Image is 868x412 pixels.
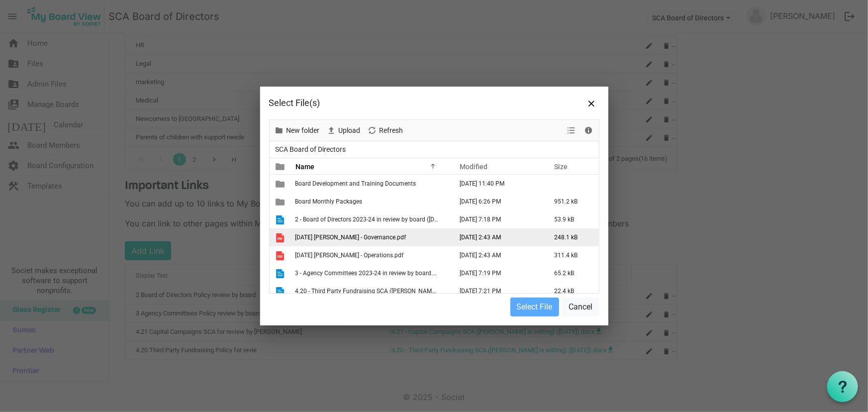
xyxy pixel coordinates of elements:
div: Select File(s) [269,96,533,110]
span: Board Monthly Packages [295,198,363,205]
td: is template cell column header type [270,210,292,228]
td: 2025.09.19 LT Tiefenbach - Governance.pdf is template cell column header Name [292,228,450,246]
td: 951.2 kB is template cell column header Size [544,193,599,210]
span: SCA Board of Directors [274,143,348,156]
td: September 04, 2025 7:21 PM column header Modified [450,282,544,300]
span: Board Development and Training Documents [295,180,416,187]
div: Upload [323,120,364,141]
span: Refresh [379,124,404,137]
span: 2 - Board of Directors 2023-24 in review by board ([DATE]).docx [295,216,463,223]
div: Refresh [364,120,407,141]
td: 311.4 kB is template cell column header Size [544,246,599,264]
td: is template cell column header type [270,246,292,264]
td: Board Monthly Packages is template cell column header Name [292,193,450,210]
td: 65.2 kB is template cell column header Size [544,264,599,282]
span: Name [295,163,314,171]
td: 3 - Agency Committees 2023-24 in review by board.docx is template cell column header Name [292,264,450,282]
span: New folder [286,124,321,137]
div: View [564,120,580,141]
button: Select File [510,298,559,316]
button: Details [582,124,595,137]
span: Upload [338,124,362,137]
td: 4.20 - Third Party Fundraising SCA (Tim is editing) (August 2025).docx is template cell column he... [292,282,450,300]
td: September 25, 2025 2:43 AM column header Modified [450,228,544,246]
div: Details [580,120,597,141]
td: September 04, 2025 7:18 PM column header Modified [450,210,544,228]
button: Upload [325,124,362,137]
span: [DATE] [PERSON_NAME] - Governance.pdf [295,234,406,241]
td: is template cell column header type [270,175,292,193]
td: September 04, 2025 7:19 PM column header Modified [450,264,544,282]
td: 2 - Board of Directors 2023-24 in review by board (August 2025).docx is template cell column head... [292,210,450,228]
span: Modified [460,163,488,171]
span: 3 - Agency Committees 2023-24 in review by board.docx [295,270,446,277]
td: 248.1 kB is template cell column header Size [544,228,599,246]
td: September 25, 2025 2:43 AM column header Modified [450,246,544,264]
td: is template cell column header Size [544,175,599,193]
td: 2025.09.19 LT Tiefenbach - Operations.pdf is template cell column header Name [292,246,450,264]
span: [DATE] [PERSON_NAME] - Operations.pdf [295,252,404,259]
span: Size [555,163,568,171]
td: February 04, 2022 6:26 PM column header Modified [450,193,544,210]
td: 22.4 kB is template cell column header Size [544,282,599,300]
span: 4.20 - Third Party Fundraising SCA ([PERSON_NAME] is editing) ([DATE]).docx [295,288,502,295]
button: New folder [273,124,321,137]
button: View dropdownbutton [565,124,577,137]
td: is template cell column header type [270,282,292,300]
button: Close [584,96,599,110]
td: is template cell column header type [270,228,292,246]
button: Cancel [563,298,599,316]
td: is template cell column header type [270,264,292,282]
td: Board Development and Training Documents is template cell column header Name [292,175,450,193]
button: Refresh [366,124,405,137]
td: February 03, 2022 11:40 PM column header Modified [450,175,544,193]
td: 53.9 kB is template cell column header Size [544,210,599,228]
div: New folder [271,120,323,141]
td: is template cell column header type [270,193,292,210]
